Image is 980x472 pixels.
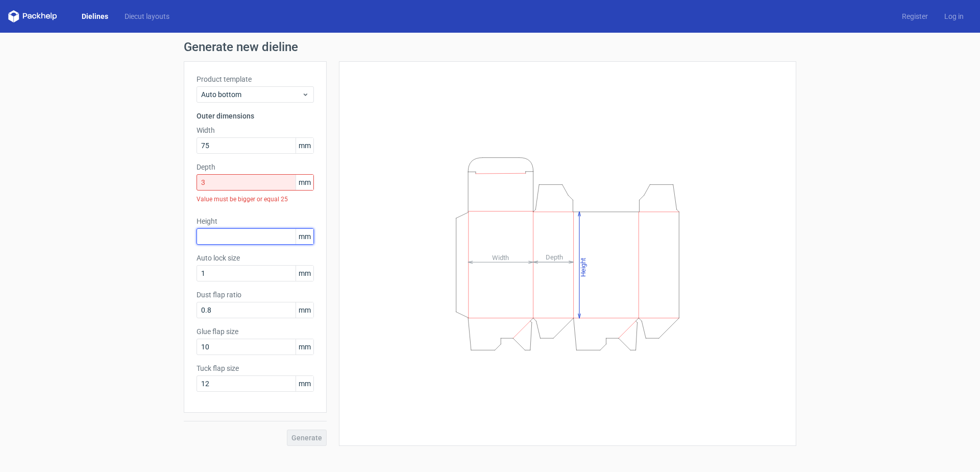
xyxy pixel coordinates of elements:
span: Auto bottom [201,89,302,100]
a: Log in [936,11,972,21]
a: Dielines [73,11,116,21]
tspan: Width [492,253,509,261]
label: Glue flap size [197,326,314,337]
label: Tuck flap size [197,363,314,373]
a: Register [894,11,936,21]
span: mm [296,376,313,391]
a: Diecut layouts [116,11,178,21]
tspan: Height [579,257,587,276]
span: mm [296,266,313,281]
label: Width [197,125,314,135]
span: mm [296,302,313,318]
label: Auto lock size [197,253,314,263]
span: mm [296,339,313,355]
tspan: Depth [546,253,563,261]
span: mm [296,229,313,244]
label: Height [197,216,314,226]
h1: Generate new dieline [184,41,796,53]
label: Depth [197,162,314,172]
span: mm [296,175,313,190]
label: Product template [197,74,314,84]
h3: Outer dimensions [197,111,314,121]
div: Value must be bigger or equal 25 [197,191,314,208]
label: Dust flap ratio [197,290,314,300]
span: mm [296,138,313,153]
